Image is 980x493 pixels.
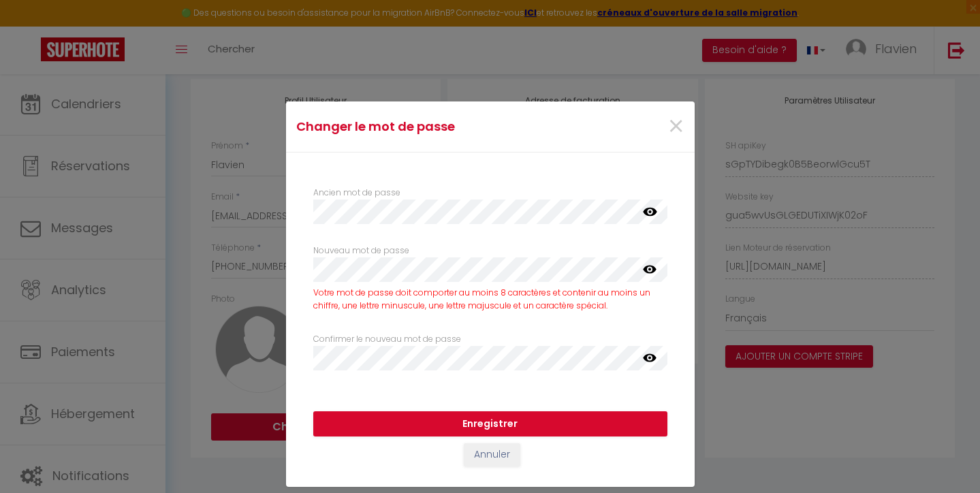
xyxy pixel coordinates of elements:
button: Enregistrer [313,411,667,437]
label: Nouveau mot de passe [313,244,409,257]
iframe: Chat [922,432,970,483]
label: Confirmer le nouveau mot de passe [313,333,461,346]
div: Votre mot de passe doit comporter au moins 8 caractères et contenir au moins un chiffre, une lett... [313,287,667,313]
span: × [667,106,684,147]
button: Close [667,112,684,142]
label: Ancien mot de passe [313,187,400,200]
h4: Changer le mot de passe [296,117,549,136]
button: Ouvrir le widget de chat LiveChat [11,5,52,46]
button: Annuler [464,443,520,466]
